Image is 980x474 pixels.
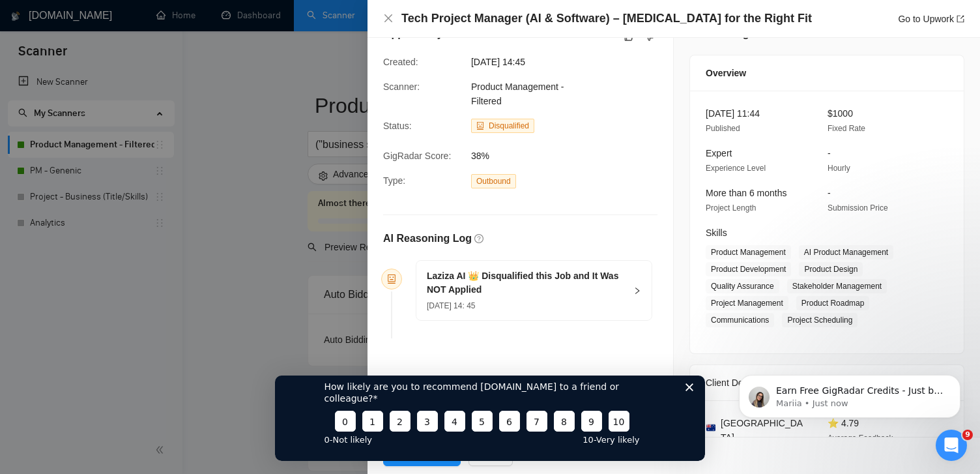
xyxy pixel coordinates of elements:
[401,10,812,27] h4: Tech Project Manager (AI & Software) – [MEDICAL_DATA] for the Right Fit
[489,121,529,130] span: Disqualified
[706,245,791,259] span: Product Management
[427,269,626,297] h5: Laziza AI 👑 Disqualified this Job and It Was NOT Applied
[633,287,641,295] span: right
[828,188,831,198] span: -
[799,262,863,276] span: Product Design
[474,234,483,243] span: question-circle
[962,430,973,440] span: 9
[383,151,451,161] span: GigRadar Score:
[706,228,727,238] span: Skills
[706,262,791,276] span: Product Development
[796,296,870,310] span: Product Roadmap
[471,174,516,188] span: Outbound
[383,13,394,24] button: Close
[476,122,484,130] span: robot
[383,175,405,186] span: Type:
[387,274,396,284] span: robot
[706,124,740,133] span: Published
[383,13,394,23] span: close
[706,365,948,400] div: Client Details
[706,279,779,293] span: Quality Assurance
[383,121,412,131] span: Status:
[471,55,667,69] span: [DATE] 14:45
[957,15,964,23] span: export
[471,81,564,106] span: Product Management - Filtered
[828,124,865,133] span: Fixed Rate
[383,57,418,67] span: Created:
[706,148,732,158] span: Expert
[828,203,888,213] span: Submission Price
[799,245,893,259] span: AI Product Management
[706,164,766,173] span: Experience Level
[782,313,857,327] span: Project Scheduling
[898,14,964,24] a: Go to Upworkexport
[706,108,760,119] span: [DATE] 11:44
[383,81,420,92] span: Scanner:
[706,66,746,80] span: Overview
[706,188,787,198] span: More than 6 months
[706,423,715,432] img: 🇦🇺
[706,296,788,310] span: Project Management
[471,149,667,163] span: 38%
[719,348,980,439] iframe: Intercom notifications message
[706,203,756,213] span: Project Length
[936,430,967,461] iframe: Intercom live chat
[828,108,853,119] span: $1000
[383,231,472,246] h5: AI Reasoning Log
[828,164,850,173] span: Hourly
[275,376,705,461] iframe: Survey from GigRadar.io
[828,148,831,158] span: -
[706,313,774,327] span: Communications
[427,301,475,310] span: [DATE] 14: 45
[787,279,887,293] span: Stakeholder Management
